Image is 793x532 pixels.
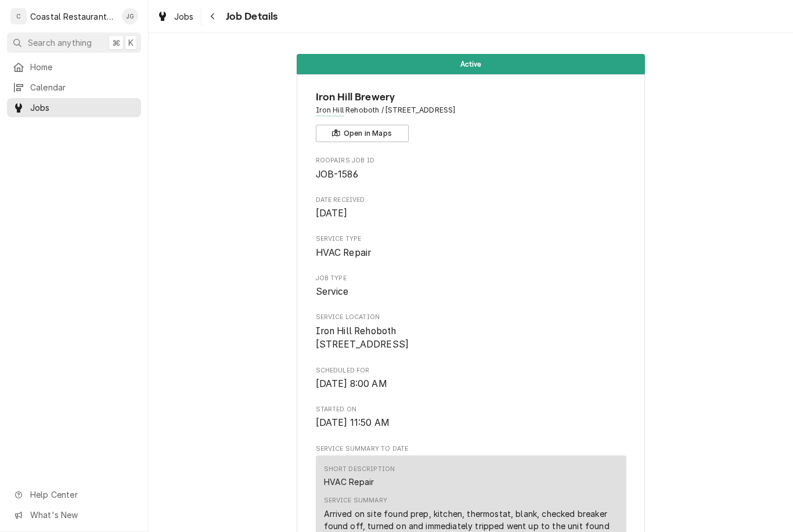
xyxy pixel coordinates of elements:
span: Search anything [28,37,92,49]
div: Service Type [316,234,626,259]
span: Service Summary To Date [316,444,626,454]
a: Home [7,57,141,77]
span: Scheduled For [316,377,626,391]
span: Started On [316,416,626,430]
span: Service Type [316,234,626,244]
span: Service Type [316,246,626,260]
span: Jobs [30,102,135,114]
div: Coastal Restaurant Repair [30,10,116,23]
span: Date Received [316,207,626,220]
span: What's New [30,509,134,521]
span: Name [316,89,626,105]
div: Service Summary [324,496,387,505]
div: Scheduled For [316,366,626,391]
span: Roopairs Job ID [316,168,626,182]
div: Service Location [316,313,626,352]
a: Go to What's New [7,505,141,524]
span: Job Type [316,274,626,283]
a: Calendar [7,78,141,97]
span: Started On [316,405,626,414]
div: James Gatton's Avatar [122,8,138,24]
span: Help Center [30,488,134,501]
span: HVAC Repair [316,247,372,258]
div: Roopairs Job ID [316,156,626,181]
div: Short Description [324,465,395,474]
span: Calendar [30,81,135,93]
span: Service Location [316,324,626,352]
span: K [128,37,134,49]
span: Job Type [316,285,626,299]
a: Jobs [7,98,141,117]
div: C [10,8,27,24]
span: [DATE] 8:00 AM [316,378,387,389]
a: Jobs [152,7,199,26]
span: Service [316,286,349,297]
button: Open in Maps [316,125,409,142]
span: Home [30,61,135,73]
span: JOB-1586 [316,169,358,180]
span: Active [460,60,482,68]
span: Iron Hill Rehoboth [STREET_ADDRESS] [316,325,409,350]
a: Go to Help Center [7,485,141,504]
span: [DATE] 11:50 AM [316,417,390,428]
div: Status [297,54,645,74]
span: Date Received [316,196,626,205]
span: Scheduled For [316,366,626,375]
span: Roopairs Job ID [316,156,626,165]
span: Job Details [222,9,278,24]
div: Date Received [316,196,626,220]
button: Search anything⌘K [7,32,141,53]
div: Client Information [316,89,626,142]
div: JG [122,8,138,24]
span: Jobs [174,10,194,23]
button: Navigate back [204,7,222,26]
span: ⌘ [112,37,120,49]
div: HVAC Repair [324,476,374,488]
span: [DATE] [316,208,348,219]
div: Job Type [316,274,626,299]
span: Service Location [316,313,626,322]
span: Address [316,105,626,115]
div: Started On [316,405,626,430]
